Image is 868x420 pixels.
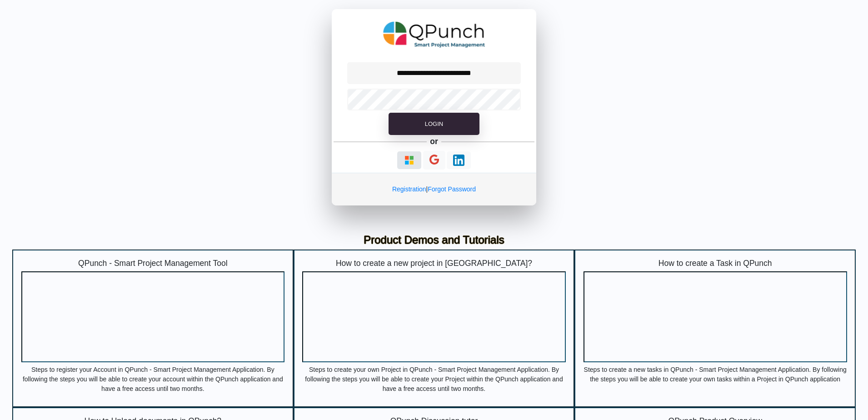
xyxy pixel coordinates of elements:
span: Login [425,120,443,127]
p: Steps to register your Account in QPunch - Smart Project Management Application. By following the... [21,365,285,392]
a: Forgot Password [428,185,476,193]
a: Registration [392,185,426,193]
img: QPunch [383,18,485,51]
h5: or [429,135,440,148]
h3: Product Demos and Tutorials [19,234,849,247]
img: Loading... [404,155,415,166]
button: Login [389,113,479,135]
button: Continue With Microsoft Azure [397,151,421,169]
button: Continue With LinkedIn [447,151,471,169]
h5: How to create a new project in [GEOGRAPHIC_DATA]? [302,259,566,268]
div: | [332,173,536,205]
img: Loading... [453,155,464,166]
p: Steps to create a new tasks in QPunch - Smart Project Management Application. By following the st... [584,365,847,392]
button: Continue With Google [423,151,445,170]
h5: How to create a Task in QPunch [584,259,847,268]
p: Steps to create your own Project in QPunch - Smart Project Management Application. By following t... [302,365,566,392]
h5: QPunch - Smart Project Management Tool [21,259,285,268]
